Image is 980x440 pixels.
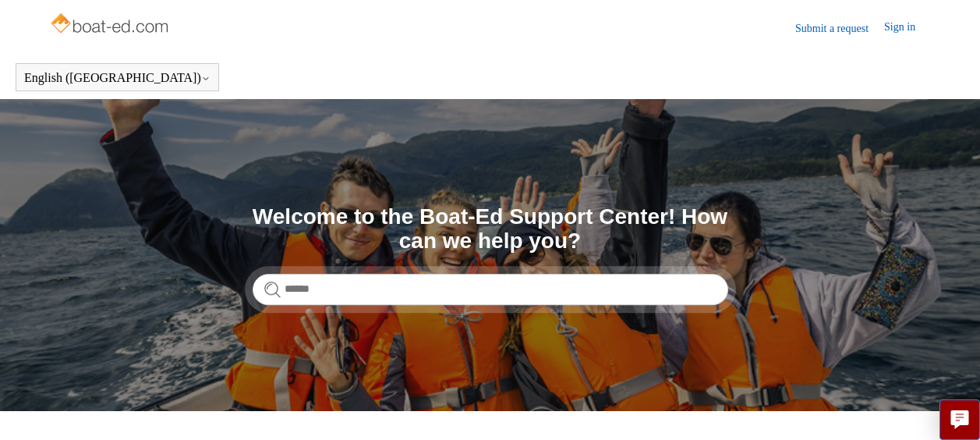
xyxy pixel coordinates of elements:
[253,274,728,305] input: Search
[884,19,931,37] a: Sign in
[253,205,728,254] h1: Welcome to the Boat-Ed Support Center! How can we help you?
[795,20,884,37] a: Submit a request
[939,399,980,440] button: Live chat
[24,71,211,85] button: English ([GEOGRAPHIC_DATA])
[49,9,173,41] img: Boat-Ed Help Center home page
